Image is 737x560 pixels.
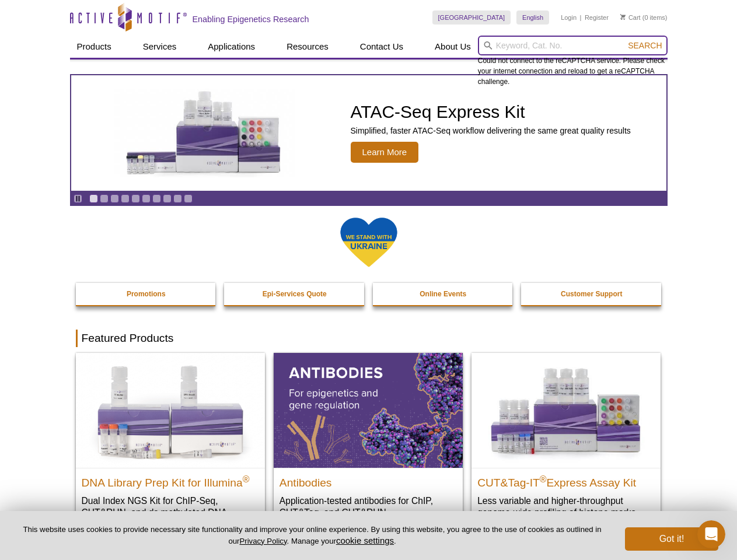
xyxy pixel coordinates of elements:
li: | [580,10,582,24]
a: Applications [201,36,262,58]
strong: Promotions [127,290,166,298]
div: Could not connect to the reCAPTCHA service. Please check your internet connection and reload to g... [478,36,668,87]
a: Login [561,13,577,22]
a: Go to slide 6 [142,194,151,203]
sup: ® [243,474,250,484]
input: Keyword, Cat. No. [478,36,668,55]
a: CUT&Tag-IT® Express Assay Kit CUT&Tag-IT®Express Assay Kit Less variable and higher-throughput ge... [471,353,661,530]
li: (0 items) [620,10,668,24]
a: Go to slide 4 [121,194,130,203]
img: All Antibodies [274,353,463,467]
h2: ATAC-Seq Express Kit [351,103,631,121]
a: Privacy Policy [239,537,287,545]
a: Go to slide 10 [184,194,193,203]
a: Products [70,36,118,58]
sup: ® [540,474,547,484]
a: Go to slide 2 [100,194,109,203]
a: Resources [280,36,336,58]
p: Application-tested antibodies for ChIP, CUT&Tag, and CUT&RUN. [280,495,457,519]
button: cookie settings [336,535,394,545]
a: About Us [428,36,478,58]
a: Online Events [373,283,514,305]
img: We Stand With Ukraine [340,216,398,268]
a: [GEOGRAPHIC_DATA] [432,10,511,24]
button: Got it! [625,527,718,551]
a: Toggle autoplay [74,194,82,203]
a: ATAC-Seq Express Kit ATAC-Seq Express Kit Simplified, faster ATAC-Seq workflow delivering the sam... [71,75,666,191]
a: Go to slide 8 [163,194,172,203]
p: This website uses cookies to provide necessary site functionality and improve your online experie... [19,524,606,547]
h2: Featured Products [76,330,662,347]
strong: Customer Support [561,290,622,298]
a: DNA Library Prep Kit for Illumina DNA Library Prep Kit for Illumina® Dual Index NGS Kit for ChIP-... [76,353,265,541]
article: ATAC-Seq Express Kit [71,75,666,191]
img: ATAC-Seq Express Kit [109,89,301,177]
button: Search [624,40,665,51]
a: Go to slide 9 [173,194,182,203]
a: Go to slide 7 [152,194,161,203]
span: Learn More [351,142,419,163]
strong: Epi-Services Quote [263,290,327,298]
img: DNA Library Prep Kit for Illumina [76,353,265,467]
a: Epi-Services Quote [224,283,365,305]
iframe: Intercom live chat [697,520,725,548]
h2: CUT&Tag-IT Express Assay Kit [477,471,655,489]
a: Go to slide 1 [89,194,98,203]
a: Go to slide 5 [131,194,140,203]
span: Search [628,41,662,50]
a: Services [136,36,184,58]
h2: DNA Library Prep Kit for Illumina [82,471,259,489]
p: Less variable and higher-throughput genome-wide profiling of histone marks​. [477,495,655,519]
a: Customer Support [521,283,662,305]
p: Simplified, faster ATAC-Seq workflow delivering the same great quality results [351,125,631,136]
a: Register [585,13,609,22]
a: Cart [620,13,641,22]
h2: Enabling Epigenetics Research [193,14,309,24]
img: CUT&Tag-IT® Express Assay Kit [471,353,661,467]
a: All Antibodies Antibodies Application-tested antibodies for ChIP, CUT&Tag, and CUT&RUN. [274,353,463,530]
img: Your Cart [620,14,626,20]
p: Dual Index NGS Kit for ChIP-Seq, CUT&RUN, and ds methylated DNA assays. [82,495,259,530]
a: English [516,10,549,24]
a: Contact Us [353,36,410,58]
strong: Online Events [420,290,466,298]
h2: Antibodies [280,471,457,489]
a: Promotions [76,283,217,305]
a: Go to slide 3 [110,194,119,203]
